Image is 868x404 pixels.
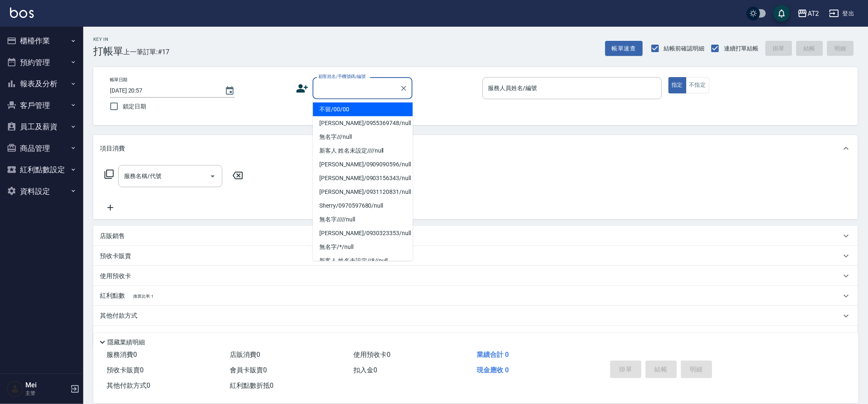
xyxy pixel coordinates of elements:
span: 其他付款方式 0 [107,381,150,389]
div: 使用預收卡 [93,266,858,286]
button: Clear [398,83,410,94]
span: 業績合計 0 [477,351,509,359]
button: 帳單速查 [605,41,643,56]
div: 預收卡販賣 [93,246,858,266]
li: Sherry/0970597680/null [313,199,413,213]
p: 隱藏業績明細 [107,338,145,347]
h3: 打帳單 [93,45,123,57]
button: 商品管理 [3,138,80,159]
span: 結帳前確認明細 [664,44,705,53]
li: [PERSON_NAME]/0931120831/null [313,185,413,199]
p: 使用預收卡 [100,272,131,281]
span: 現金應收 0 [477,366,509,374]
li: [PERSON_NAME]/0909090596/null [313,158,413,171]
button: save [773,5,790,22]
button: 登出 [826,6,858,21]
button: 櫃檯作業 [3,30,80,52]
li: 無名字/*/null [313,240,413,254]
button: 客戶管理 [3,95,80,116]
li: 無名字///null [313,130,413,144]
p: 店販銷售 [100,232,125,241]
button: 不指定 [686,77,709,93]
span: 使用預收卡 0 [353,351,390,359]
div: 店販銷售 [93,226,858,246]
span: 店販消費 0 [230,351,260,359]
span: 會員卡販賣 0 [230,366,267,374]
p: 預收卡販賣 [100,252,131,261]
button: Choose date, selected date is 2025-08-12 [220,81,240,101]
li: [PERSON_NAME]/0903156343/null [313,171,413,185]
button: 預約管理 [3,52,80,73]
button: 指定 [669,77,686,93]
button: 員工及薪資 [3,116,80,138]
li: 新客人 姓名未設定////null [313,144,413,158]
div: 紅利點數換算比率: 1 [93,286,858,306]
label: 帳單日期 [110,77,127,83]
button: Open [206,170,219,183]
button: 資料設定 [3,181,80,202]
div: AT2 [808,8,819,19]
li: 無名字/////null [313,213,413,226]
div: 其他付款方式 [93,306,858,326]
img: Logo [10,8,34,18]
li: 不留/00/00 [313,103,413,116]
li: 新客人 姓名未設定//8//null [313,254,413,268]
span: 紅利點數折抵 0 [230,381,274,389]
div: 備註及來源 [93,326,858,346]
span: 服務消費 0 [107,351,137,359]
h5: Mei [25,381,68,389]
span: 上一筆訂單:#17 [123,47,170,57]
label: 顧客姓名/手機號碼/編號 [318,73,366,80]
p: 備註及來源 [100,332,131,341]
button: 紅利點數設定 [3,159,80,181]
span: 連續打單結帳 [724,44,759,53]
p: 紅利點數 [100,291,154,301]
button: 報表及分析 [3,73,80,95]
span: 鎖定日期 [123,102,146,111]
img: Person [7,381,23,397]
div: 項目消費 [93,135,858,162]
p: 主管 [25,389,68,397]
span: 預收卡販賣 0 [107,366,144,374]
li: [PERSON_NAME]/0930323353/null [313,226,413,240]
p: 項目消費 [100,144,125,153]
h2: Key In [93,37,123,42]
button: AT2 [794,5,823,22]
span: 扣入金 0 [353,366,377,374]
span: 換算比率: 1 [133,294,154,299]
p: 其他付款方式 [100,311,142,321]
li: [PERSON_NAME]/0955369748/null [313,116,413,130]
input: YYYY/MM/DD hh:mm [110,84,216,98]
